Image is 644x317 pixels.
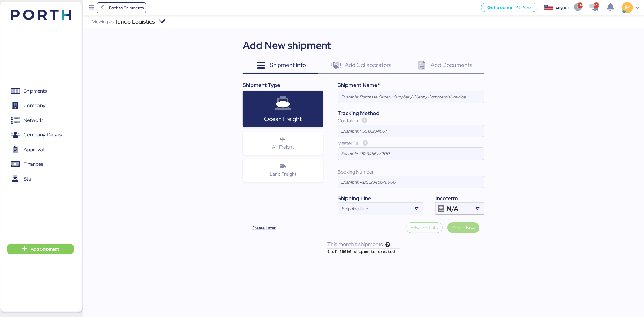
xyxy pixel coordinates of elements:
[24,145,46,154] span: Approvals
[4,99,74,113] a: Company
[92,20,114,24] div: Viewing as
[109,4,144,11] span: Back to Shipments
[4,143,74,157] a: Approvals
[452,224,475,231] span: Create Now
[24,116,43,125] span: Network
[24,160,43,168] span: Finances
[31,245,59,253] span: Add Shipment
[7,244,74,254] button: Add Shipment
[272,144,294,150] span: Air Freight
[87,3,97,13] button: Menu
[270,61,306,69] span: Shipment Info
[431,61,473,69] span: Add Documents
[243,222,285,234] button: Create Later
[243,38,331,53] div: Add New shipment
[447,222,479,233] button: Create Now
[243,81,323,89] div: Shipment Type
[338,176,484,188] input: Example: ABC12345678900
[411,224,438,231] span: Advanced Info
[327,249,400,255] div: 9 of 50000 shipments created
[338,169,374,175] span: Booking Number
[338,81,484,89] div: Shipment Name*
[4,114,74,127] a: Network
[4,84,74,98] a: Shipments
[97,2,146,13] a: Back to Shipments
[270,171,296,177] span: Land Freight
[345,61,392,69] span: Add Collaborators
[447,206,458,211] span: N/A
[338,207,412,214] input: Shipping Line
[338,91,484,103] input: Example: Purchase Order / Supplier / Client / Commercial invoice
[24,87,47,95] span: Shipments
[338,194,423,202] div: Shipping Line
[4,128,74,142] a: Company Details
[24,101,46,110] span: Company
[4,172,74,186] a: Staff
[327,241,383,248] span: This month's shipments
[338,140,360,146] span: Master BL
[264,115,302,123] span: Ocean Freight
[406,222,443,233] button: Advanced Info
[24,130,62,139] span: Company Details
[338,125,484,137] input: Example: FSCU1234567
[338,148,484,160] input: Example: 012345678900
[338,109,484,117] div: Tracking Method
[4,157,74,171] a: Finances
[555,4,569,11] div: English
[338,117,359,124] span: Container
[116,20,155,24] div: Iungo Logistics
[435,194,484,202] div: Incoterm
[24,175,35,183] span: Staff
[625,4,630,11] span: IR
[252,224,276,232] span: Create Later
